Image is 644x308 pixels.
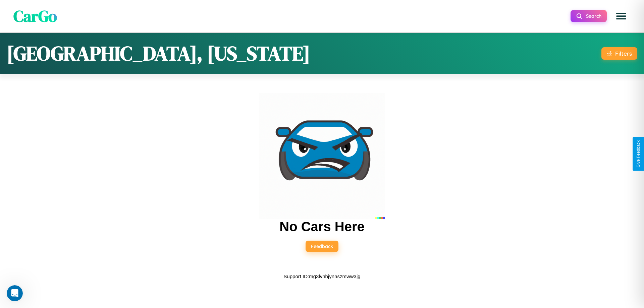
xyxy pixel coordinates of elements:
[7,285,23,301] iframe: Intercom live chat
[306,241,338,252] button: Feedback
[259,93,385,219] img: car
[615,50,632,57] div: Filters
[7,40,310,67] h1: [GEOGRAPHIC_DATA], [US_STATE]
[283,272,360,281] p: Support ID: mg3lvnhjynnszmww3jg
[601,47,637,60] button: Filters
[612,7,631,25] button: Open menu
[13,5,57,27] span: CarGo
[586,13,601,19] span: Search
[279,219,364,234] h2: No Cars Here
[571,10,607,22] button: Search
[636,140,641,168] div: Give Feedback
